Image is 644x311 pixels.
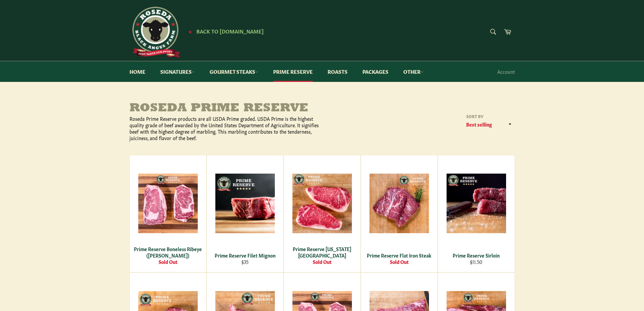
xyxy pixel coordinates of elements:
div: Prime Reserve Sirloin [442,252,510,259]
div: $11.50 [442,259,510,265]
img: Prime Reserve Sirloin [447,174,506,233]
a: Prime Reserve New York Strip Prime Reserve [US_STATE][GEOGRAPHIC_DATA] Sold Out [284,155,361,272]
a: Account [494,62,518,82]
img: Prime Reserve Filet Mignon [215,174,275,233]
a: Gourmet Steaks [203,61,265,82]
img: Roseda Beef [129,7,180,58]
a: Prime Reserve Sirloin Prime Reserve Sirloin $11.50 [438,155,515,272]
div: Prime Reserve [US_STATE][GEOGRAPHIC_DATA] [288,246,356,259]
div: Sold Out [365,259,433,265]
a: Prime Reserve [266,61,319,82]
a: ★ Back to [DOMAIN_NAME] [185,29,264,34]
img: Prime Reserve New York Strip [292,174,352,233]
span: Back to [DOMAIN_NAME] [196,27,264,35]
a: Signatures [153,61,201,82]
div: Sold Out [288,259,356,265]
a: Prime Reserve Boneless Ribeye (Delmonico) Prime Reserve Boneless Ribeye ([PERSON_NAME]) Sold Out [129,155,207,272]
a: Packages [356,61,395,82]
p: Roseda Prime Reserve products are all USDA Prime graded. USDA Prime is the highest quality grade ... [129,115,322,141]
img: Prime Reserve Boneless Ribeye (Delmonico) [138,174,198,233]
img: Prime Reserve Flat Iron Steak [369,174,429,233]
label: Sort by [464,113,515,119]
span: ★ [188,29,192,34]
a: Roasts [321,61,354,82]
a: Prime Reserve Flat Iron Steak Prime Reserve Flat Iron Steak Sold Out [361,155,438,272]
div: $35 [211,259,279,265]
a: Prime Reserve Filet Mignon Prime Reserve Filet Mignon $35 [207,155,284,272]
div: Prime Reserve Flat Iron Steak [365,252,433,259]
div: Prime Reserve Filet Mignon [211,252,279,259]
a: Home [123,61,152,82]
h1: Roseda Prime Reserve [129,102,322,115]
a: Other [397,61,430,82]
div: Prime Reserve Boneless Ribeye ([PERSON_NAME]) [134,246,202,259]
div: Sold Out [134,259,202,265]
